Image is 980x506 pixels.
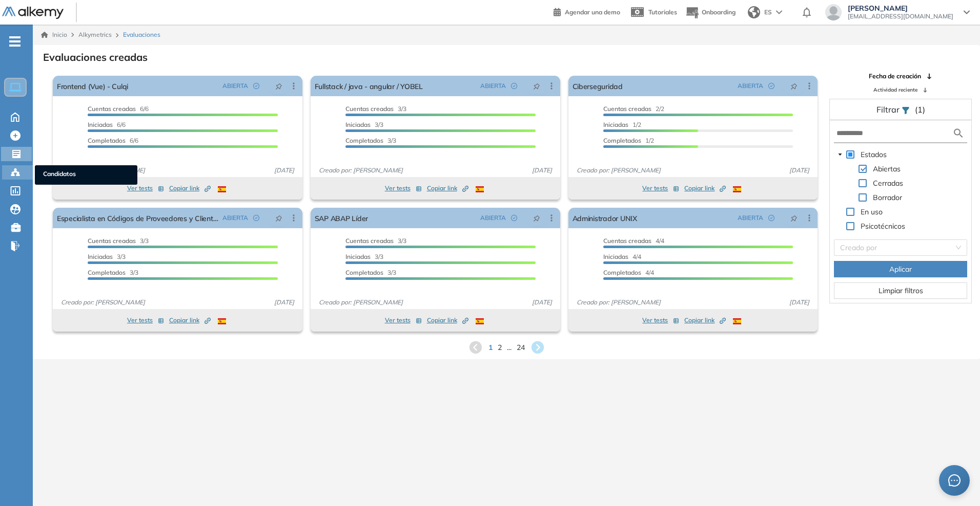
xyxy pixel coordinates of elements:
[834,282,967,299] button: Limpiar filtros
[573,166,665,175] span: Creado por: [PERSON_NAME]
[684,184,726,193] span: Copiar link
[783,210,805,226] button: pushpin
[88,253,126,260] span: 3/3
[684,182,726,194] button: Copiar link
[253,215,259,221] span: check-circle
[525,210,548,226] button: pushpin
[785,166,813,175] span: [DATE]
[123,30,160,39] span: Evaluaciones
[315,76,423,96] a: Fullstack / java - angular / YOBEL
[738,81,763,91] span: ABIERTA
[222,213,248,223] span: ABIERTA
[169,184,211,193] span: Copiar link
[783,78,805,94] button: pushpin
[603,105,651,113] span: Cuentas creadas
[861,222,905,231] span: Psicotécnicos
[702,8,736,16] span: Onboarding
[952,127,965,140] img: search icon
[869,72,921,81] span: Fecha de creación
[879,285,923,296] span: Limpiar filtros
[748,6,760,18] img: world
[929,457,980,506] div: Widget de chat
[861,150,887,159] span: Estados
[642,182,679,194] button: Ver tests
[476,318,484,324] img: ESP
[764,8,772,17] span: ES
[88,253,113,260] span: Iniciadas
[573,76,623,96] a: Ciberseguridad
[88,105,149,113] span: 6/6
[528,298,556,307] span: [DATE]
[733,186,741,192] img: ESP
[776,10,782,14] img: arrow
[275,82,282,90] span: pushpin
[218,186,226,192] img: ESP
[9,40,21,42] i: -
[88,121,126,128] span: 6/6
[427,316,468,325] span: Copiar link
[511,215,517,221] span: check-circle
[476,186,484,192] img: ESP
[603,253,641,260] span: 4/4
[345,269,396,276] span: 3/3
[270,166,298,175] span: [DATE]
[573,298,665,307] span: Creado por: [PERSON_NAME]
[127,314,164,326] button: Ver tests
[78,31,112,38] span: Alkymetrics
[88,137,126,144] span: Completados
[218,318,226,324] img: ESP
[169,314,211,326] button: Copiar link
[345,269,383,276] span: Completados
[525,78,548,94] button: pushpin
[315,166,407,175] span: Creado por: [PERSON_NAME]
[127,182,164,194] button: Ver tests
[838,152,843,157] span: caret-down
[345,121,371,128] span: Iniciadas
[480,81,506,91] span: ABIERTA
[873,86,917,94] span: Actividad reciente
[873,193,902,202] span: Borrador
[345,105,394,113] span: Cuentas creadas
[871,191,904,204] span: Borrador
[253,83,259,89] span: check-circle
[222,81,248,91] span: ABIERTA
[603,253,628,260] span: Iniciadas
[427,184,468,193] span: Copiar link
[603,269,641,276] span: Completados
[834,261,967,277] button: Aplicar
[385,314,422,326] button: Ver tests
[929,457,980,506] iframe: Chat Widget
[573,208,637,228] a: Administrador UNIX
[488,342,493,353] span: 1
[345,121,383,128] span: 3/3
[915,103,925,116] span: (1)
[871,163,903,175] span: Abiertas
[498,342,502,353] span: 2
[848,4,953,12] span: [PERSON_NAME]
[684,316,726,325] span: Copiar link
[859,148,889,161] span: Estados
[268,210,290,226] button: pushpin
[345,137,383,144] span: Completados
[57,76,128,96] a: Frontend (Vue) - Culqi
[345,137,396,144] span: 3/3
[268,78,290,94] button: pushpin
[480,213,506,223] span: ABIERTA
[385,182,422,194] button: Ver tests
[275,214,282,222] span: pushpin
[848,12,953,20] span: [EMAIL_ADDRESS][DOMAIN_NAME]
[88,105,136,113] span: Cuentas creadas
[43,169,129,181] span: Candidatos
[790,82,798,90] span: pushpin
[345,105,406,113] span: 3/3
[861,207,883,216] span: En uso
[603,105,664,113] span: 2/2
[2,7,64,19] img: Logo
[871,177,905,189] span: Cerradas
[533,214,540,222] span: pushpin
[345,253,371,260] span: Iniciadas
[603,121,641,128] span: 1/2
[603,237,651,245] span: Cuentas creadas
[315,208,368,228] a: SAP ABAP Líder
[345,237,406,245] span: 3/3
